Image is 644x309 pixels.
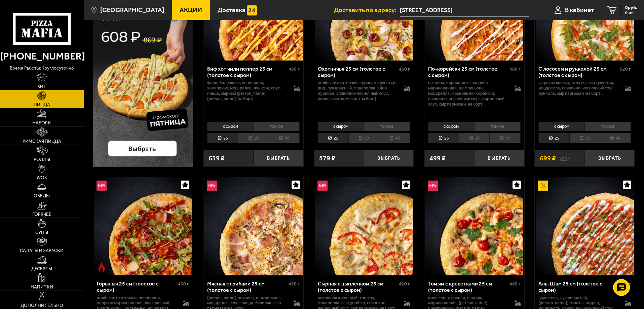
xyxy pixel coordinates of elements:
[379,133,410,143] li: 40
[180,7,202,13] span: Акции
[489,133,520,143] li: 40
[474,122,521,131] li: тонкое
[318,80,397,102] p: колбаски охотничьи, куриная грудка су-вид, лук красный, моцарелла, яйцо куриное, сливочно-чесночн...
[35,230,48,235] span: Супы
[289,66,300,72] span: 480 г
[509,66,521,72] span: 480 г
[538,133,569,143] li: 25
[21,303,63,308] span: Дополнительно
[538,122,584,131] li: с сыром
[94,177,192,275] img: Горыныч 25 см (толстое с сыром)
[569,133,600,143] li: 30
[247,5,257,15] img: 15daf4d41897b9f0e9f617042186c801.svg
[20,248,64,253] span: Салаты и закуски
[37,176,47,180] span: WOK
[600,133,631,143] li: 40
[253,122,300,131] li: тонкое
[428,66,508,78] div: По-корейски 25 см (толстое с сыром)
[625,5,637,10] span: 0 руб.
[178,281,189,287] span: 430 г
[315,177,413,275] img: Сырная с цыплёнком 25 см (толстое с сыром)
[31,285,53,289] span: Напитки
[348,133,379,143] li: 30
[364,122,410,131] li: тонкое
[625,11,637,15] span: 0 шт.
[425,177,523,275] img: Том ям с креветками 25 см (толстое с сыром)
[317,181,328,191] img: Новинка
[429,155,446,162] span: 499 ₽
[207,122,253,131] li: с сыром
[428,133,459,143] li: 25
[207,66,287,78] div: Биф хот чили пеппер 25 см (толстое с сыром)
[334,7,400,13] span: Доставить по адресу:
[32,212,51,217] span: Горячее
[535,177,635,275] a: АкционныйАль-Шам 25 см (толстое с сыром)
[318,66,397,78] div: Охотничья 25 см (толстое с сыром)
[474,150,524,166] button: Выбрать
[218,7,245,13] span: Доставка
[538,80,618,96] p: фарш из лосося, томаты, сыр сулугуни, моцарелла, сливочно-чесночный соус, руккола, сыр пармезан (...
[37,84,46,89] span: Хит
[100,7,164,13] span: [GEOGRAPHIC_DATA]
[428,181,438,191] img: Новинка
[559,155,570,162] s: 799 ₽
[428,280,508,293] div: Том ям с креветками 25 см (толстое с сыром)
[97,262,107,272] img: Острое блюдо
[204,177,302,275] img: Мясная с грибами 25 см (толстое с сыром)
[314,177,414,275] a: НовинкаСырная с цыплёнком 25 см (толстое с сыром)
[289,281,300,287] span: 430 г
[34,194,50,198] span: Обеды
[207,133,238,143] li: 25
[399,66,410,72] span: 430 г
[585,150,635,166] button: Выбрать
[538,66,618,78] div: С лососем и рукколой 25 см (толстое с сыром)
[424,177,524,275] a: НовинкаТом ям с креветками 25 см (толстое с сыром)
[428,122,474,131] li: с сыром
[536,177,634,275] img: Аль-Шам 25 см (толстое с сыром)
[254,150,303,166] button: Выбрать
[509,281,521,287] span: 480 г
[207,80,287,102] p: фарш болоньезе, пепперони, халапеньо, моцарелла, лук фри, соус-пицца, сырный [PERSON_NAME], [PERS...
[400,4,529,16] input: Ваш адрес доставки
[318,122,364,131] li: с сыром
[584,122,631,131] li: тонкое
[207,280,287,293] div: Мясная с грибами 25 см (толстое с сыром)
[318,133,348,143] li: 25
[318,280,397,293] div: Сырная с цыплёнком 25 см (толстое с сыром)
[540,155,556,162] span: 699 ₽
[565,7,594,13] span: В кабинет
[400,4,529,16] span: Автовская улица, 31Ц
[34,157,50,162] span: Роллы
[34,103,50,107] span: Пицца
[538,181,548,191] img: Акционный
[620,66,631,72] span: 520 г
[23,139,61,144] span: Римская пицца
[319,155,335,162] span: 579 ₽
[32,121,51,125] span: Наборы
[97,280,177,293] div: Горыныч 25 см (толстое с сыром)
[399,281,410,287] span: 420 г
[203,177,303,275] a: НовинкаМясная с грибами 25 см (толстое с сыром)
[428,80,508,107] p: ветчина, корнишоны, паприка маринованная, шампиньоны, моцарелла, морковь по-корейски, сливочно-че...
[207,181,217,191] img: Новинка
[238,133,268,143] li: 30
[269,133,300,143] li: 40
[31,267,52,271] span: Десерты
[364,150,414,166] button: Выбрать
[459,133,489,143] li: 30
[97,181,107,191] img: Новинка
[538,280,618,293] div: Аль-Шам 25 см (толстое с сыром)
[209,155,225,162] span: 639 ₽
[93,177,193,275] a: НовинкаОстрое блюдоГорыныч 25 см (толстое с сыром)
